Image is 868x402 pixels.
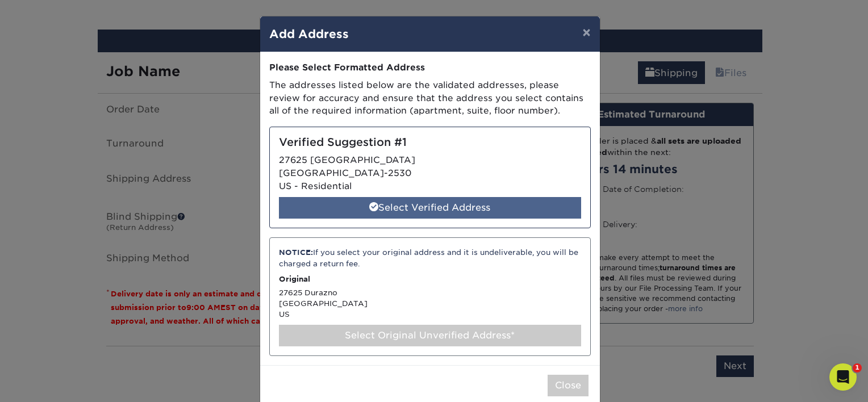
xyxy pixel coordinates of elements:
button: Close [548,375,589,396]
h5: Verified Suggestion #1 [279,136,581,149]
p: The addresses listed below are the validated addresses, please review for accuracy and ensure tha... [269,79,591,118]
div: Select Verified Address [279,197,581,219]
div: 27625 [GEOGRAPHIC_DATA] [GEOGRAPHIC_DATA]-2530 US - Residential [269,127,591,228]
iframe: Intercom live chat [829,363,857,391]
p: Original [279,274,581,284]
div: Select Original Unverified Address* [279,325,581,346]
button: × [573,16,599,48]
span: 1 [853,363,862,372]
div: If you select your original address and it is undeliverable, you will be charged a return fee. [279,247,581,269]
strong: NOTICE: [279,248,313,257]
div: Please Select Formatted Address [269,61,591,74]
h4: Add Address [269,26,591,43]
div: 27625 Durazno [GEOGRAPHIC_DATA] US [269,237,591,355]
